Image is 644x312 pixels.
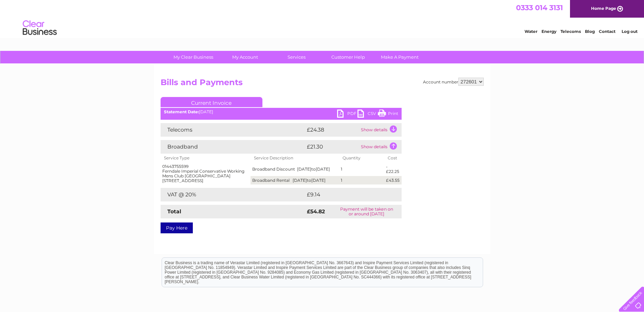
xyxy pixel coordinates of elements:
div: [DATE] [161,110,402,114]
a: Energy [541,29,556,34]
th: Service Type [161,154,251,162]
a: Log out [622,29,638,34]
a: Services [269,51,325,63]
td: £24.38 [305,123,359,137]
strong: Total [167,208,181,215]
a: Contact [599,29,615,34]
td: 1 [339,176,384,184]
th: Service Description [251,154,339,162]
td: -£22.25 [384,162,401,176]
a: 0333 014 3131 [516,3,563,12]
a: Water [525,29,537,34]
a: Telecoms [560,29,581,34]
b: Statement Date: [164,109,199,114]
td: Broadband Discount [DATE] [DATE] [251,162,339,176]
a: My Clear Business [165,51,221,63]
td: Payment will be taken on or around [DATE] [332,205,402,218]
td: Broadband Rental [DATE] [DATE] [251,176,339,184]
th: Quantity [339,154,384,162]
td: Broadband [161,140,305,154]
div: Clear Business is a trading name of Verastar Limited (registered in [GEOGRAPHIC_DATA] No. 3667643... [162,4,483,33]
img: logo.png [22,18,57,38]
td: 1 [339,162,384,176]
a: Make A Payment [372,51,428,63]
td: Show details [359,123,402,137]
a: Pay Here [161,222,193,233]
strong: £54.82 [307,208,325,215]
th: Cost [384,154,401,162]
td: Show details [359,140,402,154]
div: 01443755599 Ferndale Imperial Conservative Working Mens Club [GEOGRAPHIC_DATA][STREET_ADDRESS] [162,164,249,183]
td: Telecoms [161,123,305,137]
td: £9.14 [305,188,385,201]
span: to [311,167,316,172]
td: £21.30 [305,140,359,154]
a: Print [378,110,398,119]
a: CSV [357,110,378,119]
td: VAT @ 20% [161,188,305,201]
span: to [307,178,311,183]
div: Account number [423,78,484,86]
h2: Bills and Payments [161,78,484,91]
a: PDF [337,110,357,119]
a: Current Invoice [161,97,262,107]
a: Customer Help [320,51,376,63]
a: Blog [585,29,595,34]
td: £43.55 [384,176,401,184]
a: My Account [217,51,273,63]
